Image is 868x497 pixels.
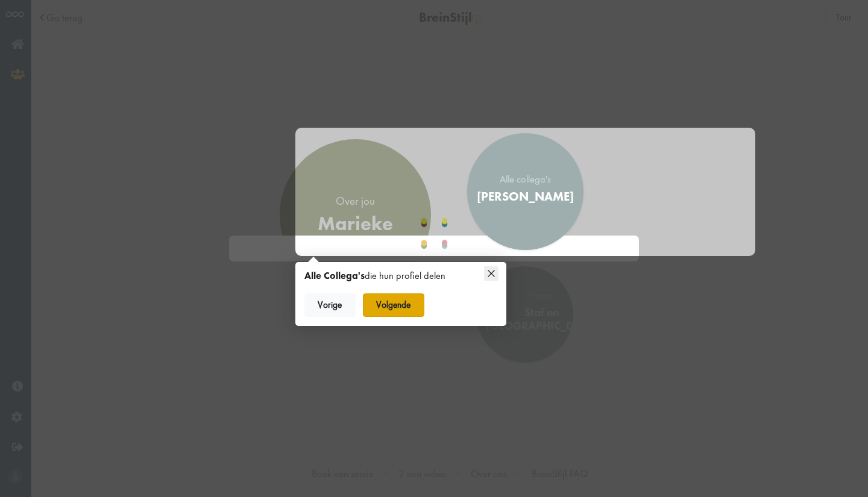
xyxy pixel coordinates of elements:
div: Alle collega's [477,175,574,184]
strong: Alle Collega's [304,269,365,282]
button: Vorige [304,293,356,317]
div: [PERSON_NAME] [477,189,574,204]
div: die hun profiel delen [304,269,476,283]
button: Volgende [363,293,424,317]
